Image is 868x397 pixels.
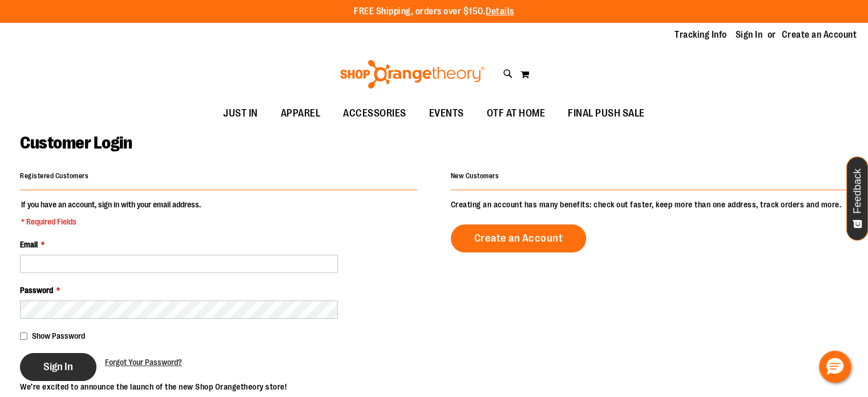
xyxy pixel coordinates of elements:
[819,351,851,383] button: Hello, have a question? Let’s chat.
[429,101,464,126] span: EVENTS
[105,356,182,368] a: Forgot Your Password?
[223,101,258,126] span: JUST IN
[418,101,475,127] a: EVENTS
[852,169,863,214] span: Feedback
[782,29,857,41] a: Create an Account
[20,133,132,153] span: Customer Login
[451,199,848,210] p: Creating an account has many benefits: check out faster, keep more than one address, track orders...
[475,101,557,127] a: OTF AT HOME
[21,216,201,227] span: * Required Fields
[474,232,563,244] span: Create an Account
[487,101,546,126] span: OTF AT HOME
[556,101,656,127] a: FINAL PUSH SALE
[451,224,587,252] a: Create an Account
[20,353,96,381] button: Sign In
[736,29,763,41] a: Sign In
[20,286,53,295] span: Password
[20,240,38,249] span: Email
[846,157,868,240] button: Feedback - Show survey
[20,172,88,180] strong: Registered Customers
[20,199,202,227] legend: If you have an account, sign in with your email address.
[212,101,269,127] a: JUST IN
[105,358,182,367] span: Forgot Your Password?
[332,101,418,127] a: ACCESSORIES
[20,381,434,392] p: We’re excited to announce the launch of the new Shop Orangetheory store!
[43,360,73,373] span: Sign In
[338,60,486,89] img: Shop Orangetheory
[486,6,514,17] a: Details
[354,5,514,18] p: FREE Shipping, orders over $150.
[568,101,645,126] span: FINAL PUSH SALE
[675,29,727,41] a: Tracking Info
[269,101,332,127] a: APPAREL
[281,101,321,126] span: APPAREL
[451,172,499,180] strong: New Customers
[343,101,406,126] span: ACCESSORIES
[32,331,85,340] span: Show Password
